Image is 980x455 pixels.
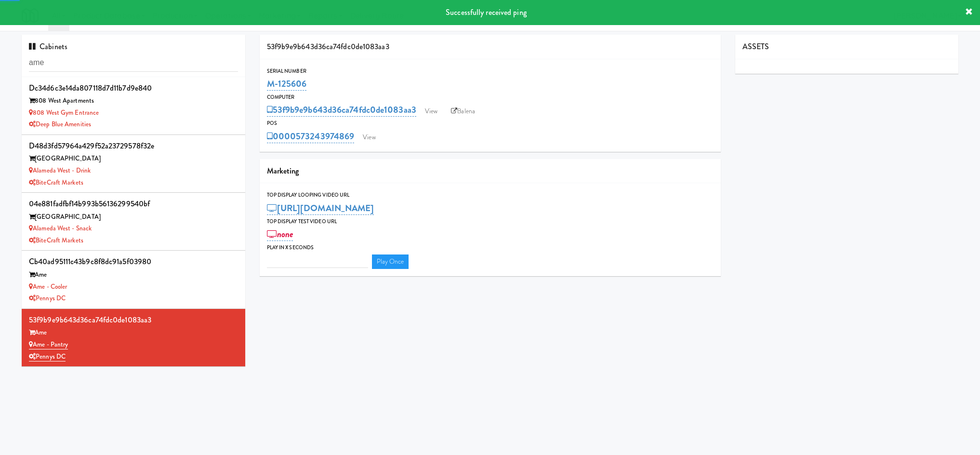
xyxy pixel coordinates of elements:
[29,282,67,291] a: Ame - Cooler
[29,108,99,117] a: 808 West Gym Entrance
[22,309,245,367] li: 53f9b9e9b643d36ca74fdc0de1083aa3Ame Ame - PantryPennys DC
[267,103,416,117] a: 53f9b9e9b643d36ca74fdc0de1083aa3
[29,313,238,327] div: 53f9b9e9b643d36ca74fdc0de1083aa3
[372,254,409,269] a: Play Once
[267,67,714,76] div: Serial Number
[29,340,68,349] a: Ame - Pantry
[742,41,769,52] span: ASSETS
[29,166,91,175] a: Alameda West - Drink
[267,165,299,176] span: Marketing
[29,120,91,129] a: Deep Blue Amenities
[29,352,66,361] a: Pennys DC
[29,153,238,165] div: [GEOGRAPHIC_DATA]
[267,217,714,227] div: Top Display Test Video Url
[267,130,355,143] a: 0000573243974869
[446,7,527,18] span: Successfully received ping
[446,104,480,119] a: Balena
[267,243,714,253] div: Play in X seconds
[29,211,238,223] div: [GEOGRAPHIC_DATA]
[22,135,245,193] li: d48d3fd57964a429f52a23729578f32e[GEOGRAPHIC_DATA] Alameda West - DrinkBiteCraft Markets
[22,77,245,135] li: dc34d6c3e14da807118d7d11b7d9e840808 West Apartments 808 West Gym EntranceDeep Blue Amenities
[267,119,714,128] div: POS
[29,224,92,233] a: Alameda West - Snack
[29,81,238,95] div: dc34d6c3e14da807118d7d11b7d9e840
[22,193,245,251] li: 04e881fadfbf14b993b56136299540bf[GEOGRAPHIC_DATA] Alameda West - SnackBiteCraft Markets
[267,190,714,200] div: Top Display Looping Video Url
[260,35,721,59] div: 53f9b9e9b643d36ca74fdc0de1083aa3
[29,327,238,339] div: Ame
[267,93,714,102] div: Computer
[29,178,83,187] a: BiteCraft Markets
[22,251,245,308] li: cb40ad95111c43b9c8f8dc91a5f03980Ame Ame - CoolerPennys DC
[29,254,238,269] div: cb40ad95111c43b9c8f8dc91a5f03980
[29,294,66,303] a: Pennys DC
[29,54,238,72] input: Search cabinets
[29,95,238,107] div: 808 West Apartments
[267,227,293,241] a: none
[29,197,238,211] div: 04e881fadfbf14b993b56136299540bf
[29,269,238,281] div: Ame
[267,201,374,215] a: [URL][DOMAIN_NAME]
[29,236,83,245] a: BiteCraft Markets
[267,77,307,91] a: M-125606
[29,139,238,153] div: d48d3fd57964a429f52a23729578f32e
[420,104,442,119] a: View
[29,41,67,52] span: Cabinets
[358,130,380,145] a: View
